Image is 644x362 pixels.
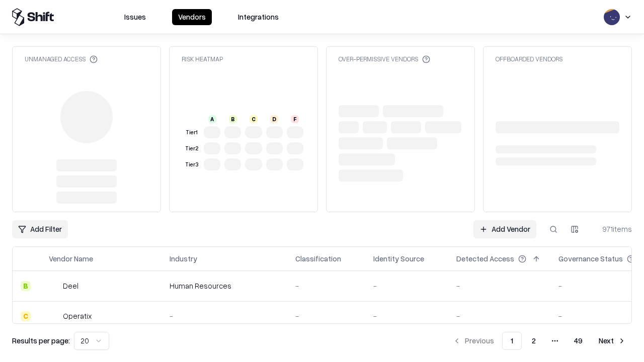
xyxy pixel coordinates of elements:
button: 49 [566,332,591,350]
div: Vendor Name [49,253,93,264]
div: - [295,281,357,291]
div: - [170,311,279,321]
div: Tier 2 [184,144,200,153]
div: Offboarded Vendors [496,55,562,63]
div: - [373,281,440,291]
nav: pagination [447,332,632,350]
div: - [456,281,542,291]
div: B [229,115,237,123]
a: Add Vendor [473,220,536,238]
div: Tier 3 [184,160,200,169]
div: 971 items [592,224,632,234]
div: Industry [170,253,197,264]
div: Human Resources [170,281,279,291]
div: C [250,115,258,123]
div: F [291,115,299,123]
div: - [456,311,542,321]
div: Risk Heatmap [182,55,223,63]
div: Tier 1 [184,128,200,137]
button: Add Filter [12,220,68,238]
div: Unmanaged Access [25,55,98,63]
button: 1 [502,332,522,350]
img: Deel [49,281,59,291]
button: 2 [524,332,544,350]
div: Deel [63,281,78,291]
div: D [270,115,278,123]
p: Results per page: [12,335,70,346]
button: Issues [118,9,152,25]
div: Detected Access [456,253,514,264]
div: Classification [295,253,341,264]
img: Operatix [49,311,59,321]
button: Next [593,332,632,350]
div: C [21,311,31,321]
div: B [21,281,31,291]
div: - [373,311,440,321]
button: Integrations [232,9,285,25]
div: Over-Permissive Vendors [339,55,430,63]
div: Identity Source [373,253,424,264]
button: Vendors [172,9,212,25]
div: - [295,311,357,321]
div: A [208,115,216,123]
div: Governance Status [558,253,623,264]
div: Operatix [63,311,92,321]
